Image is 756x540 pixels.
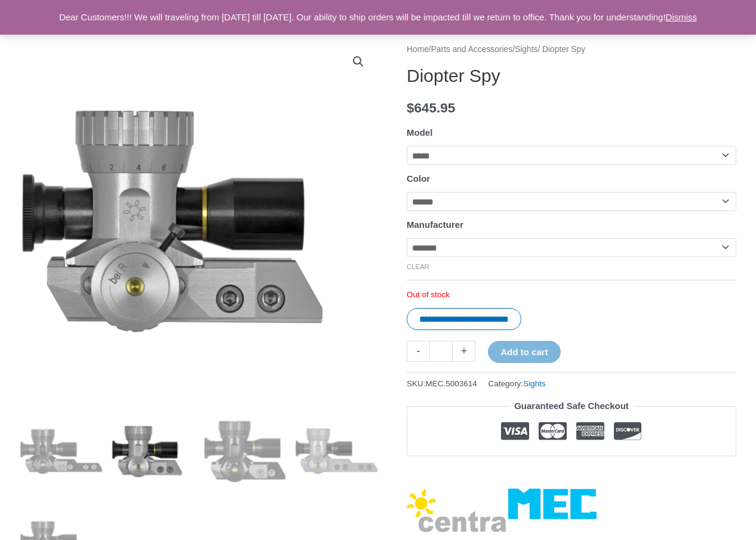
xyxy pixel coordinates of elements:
[426,379,477,388] span: MEC.5003614
[453,341,475,362] a: +
[666,12,697,22] a: Dismiss
[508,489,597,538] a: MEC
[431,45,513,54] a: Parts and Accessories
[407,341,429,362] a: -
[20,410,103,493] img: Diopter Spy
[488,341,560,363] button: Add to cart
[407,289,736,300] p: Out of stock
[112,410,195,493] img: Diopter Spy - Image 2
[407,263,429,270] a: Clear options
[407,173,430,184] label: Color
[407,100,455,115] bdi: 645.95
[407,45,429,54] a: Home
[407,465,736,480] iframe: Customer reviews powered by Trustpilot
[407,219,463,230] label: Manufacturer
[204,410,287,493] img: Diopter Spy - Image 3
[407,489,507,538] a: Centra
[407,42,736,57] nav: Breadcrumb
[407,100,414,115] span: $
[488,376,546,391] span: Category:
[515,45,537,54] a: Sights
[407,127,432,138] label: Model
[348,51,369,72] a: View full-screen image gallery
[295,410,378,493] img: Diopter Spy - Image 4
[407,376,477,391] span: SKU:
[407,65,736,87] h1: Diopter Spy
[509,398,634,414] legend: Guaranteed Safe Checkout
[523,379,546,388] a: Sights
[429,341,453,362] input: Product quantity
